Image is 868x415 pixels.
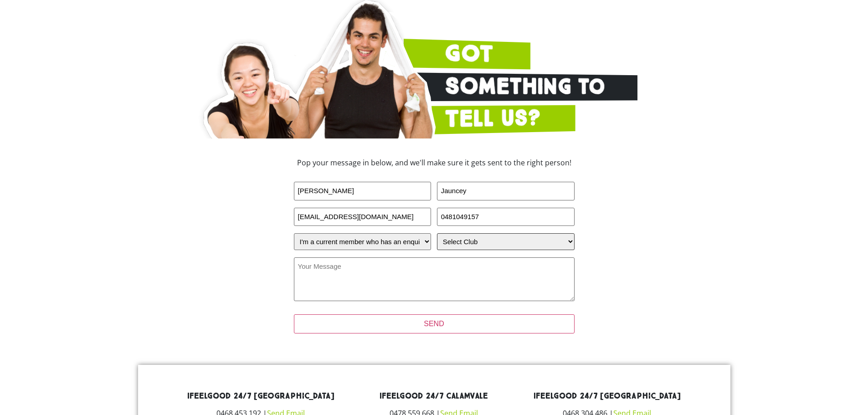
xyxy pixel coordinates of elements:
[187,391,334,401] a: ifeelgood 24/7 [GEOGRAPHIC_DATA]
[437,208,575,226] input: PHONE
[380,391,488,401] a: ifeelgood 24/7 Calamvale
[437,182,575,200] input: LAST NAME
[294,182,431,200] input: FIRST NAME
[294,314,575,333] input: SEND
[234,159,635,166] h3: Pop your message in below, and we'll make sure it gets sent to the right person!
[294,208,431,226] input: Email
[534,391,681,401] a: ifeelgood 24/7 [GEOGRAPHIC_DATA]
